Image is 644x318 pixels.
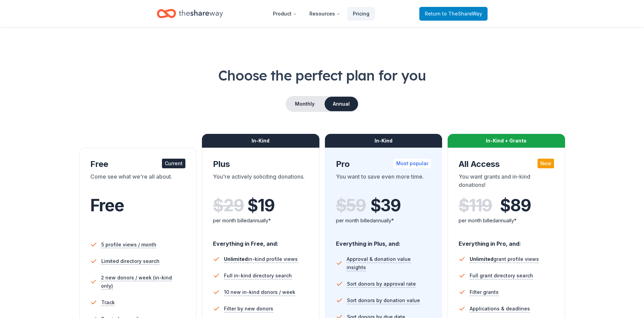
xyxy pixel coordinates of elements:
[459,172,554,192] div: You want grants and in-kind donations!
[347,296,420,305] span: Sort donors by donation value
[224,305,273,313] span: Filter by new donors
[202,134,319,148] div: In-Kind
[90,195,124,215] span: Free
[470,256,493,262] span: Unlimited
[304,7,346,21] button: Resources
[267,7,303,21] button: Product
[336,216,431,225] div: per month billed annually*
[470,288,499,296] span: Filter grants
[224,288,295,296] span: 10 new in-kind donors / week
[336,234,431,248] div: Everything in Plus, and:
[213,234,308,248] div: Everything in Free, and:
[247,196,274,215] span: $ 19
[370,196,401,215] span: $ 39
[347,255,431,272] span: Approval & donation value insights
[28,66,616,85] h1: Choose the perfect plan for you
[442,11,482,17] span: to TheShareWay
[336,159,431,170] div: Pro
[425,10,482,18] span: Return
[162,159,185,168] div: Current
[267,6,375,22] nav: Main
[419,7,488,21] a: Returnto TheShareWay
[157,6,223,22] a: Home
[213,216,308,225] div: per month billed annually*
[224,256,248,262] span: Unlimited
[470,256,539,262] span: grant profile views
[224,272,292,280] span: Full in-kind directory search
[347,280,416,288] span: Sort donors by approval rate
[470,272,533,280] span: Full grant directory search
[90,159,186,170] div: Free
[101,257,160,265] span: Limited directory search
[325,134,442,148] div: In-Kind
[325,97,358,111] button: Annual
[393,159,431,168] div: Most popular
[470,305,530,313] span: Applications & deadlines
[101,298,115,307] span: Track
[101,241,156,249] span: 5 profile views / month
[213,159,308,170] div: Plus
[224,256,298,262] span: in-kind profile views
[500,196,531,215] span: $ 89
[448,134,565,148] div: In-Kind + Grants
[286,97,323,111] button: Monthly
[90,172,186,192] div: Come see what we're all about.
[459,216,554,225] div: per month billed annually*
[459,159,554,170] div: All Access
[459,234,554,248] div: Everything in Pro, and:
[336,172,431,192] div: You want to save even more time.
[213,172,308,192] div: You're actively soliciting donations.
[101,274,185,290] span: 2 new donors / week (in-kind only)
[538,159,554,168] div: New
[347,7,375,21] a: Pricing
